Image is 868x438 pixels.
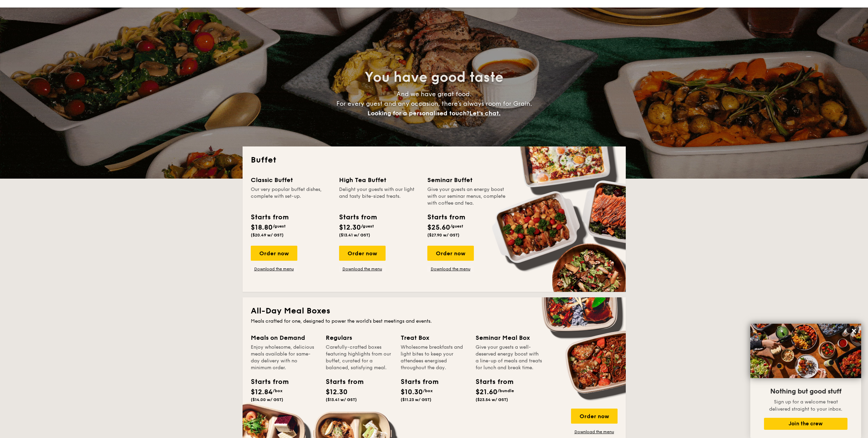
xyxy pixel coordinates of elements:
[427,186,507,207] div: Give your guests an energy boost with our seminar menus, complete with coffee and tea.
[769,399,842,412] span: Sign up for a welcome treat delivered straight to your inbox.
[848,325,859,336] button: Close
[251,233,284,237] span: ($20.49 w/ GST)
[450,224,463,229] span: /guest
[476,333,542,343] div: Seminar Meal Box
[469,109,501,117] span: Let's chat.
[326,388,348,396] span: $12.30
[251,175,331,185] div: Classic Buffet
[401,377,431,387] div: Starts from
[497,388,514,393] span: /bundle
[339,233,370,237] span: ($13.41 w/ GST)
[339,186,419,207] div: Delight your guests with our light and tasty bite-sized treats.
[251,377,282,387] div: Starts from
[365,69,503,86] span: You have good taste
[401,388,423,396] span: $10.30
[367,109,469,117] span: Looking for a personalised touch?
[427,223,450,232] span: $25.60
[427,212,465,222] div: Starts from
[571,409,618,424] div: Order now
[273,224,286,229] span: /guest
[251,266,297,272] a: Download the menu
[339,246,386,261] div: Order now
[476,388,497,396] span: $21.60
[326,377,357,387] div: Starts from
[339,223,361,232] span: $12.30
[427,233,459,237] span: ($27.90 w/ GST)
[401,397,431,402] span: ($11.23 w/ GST)
[339,212,376,222] div: Starts from
[273,388,283,393] span: /box
[251,306,618,317] h2: All-Day Meal Boxes
[339,175,419,185] div: High Tea Buffet
[423,388,433,393] span: /box
[326,333,392,343] div: Regulars
[336,90,532,117] span: And we have great food. For every guest and any occasion, there’s always room for Grain.
[750,324,861,378] img: DSC07876-Edit02-Large.jpeg
[770,387,841,396] span: Nothing but good stuff
[476,344,542,371] div: Give your guests a well-deserved energy boost with a line-up of meals and treats for lunch and br...
[251,223,273,232] span: $18.80
[361,224,374,229] span: /guest
[571,429,618,435] a: Download the menu
[476,377,506,387] div: Starts from
[251,155,618,166] h2: Buffet
[764,418,847,430] button: Join the crew
[326,397,357,402] span: ($13.41 w/ GST)
[427,175,507,185] div: Seminar Buffet
[401,333,467,343] div: Treat Box
[401,344,467,371] div: Wholesome breakfasts and light bites to keep your attendees energised throughout the day.
[251,318,618,325] div: Meals crafted for one, designed to power the world's best meetings and events.
[326,344,392,371] div: Carefully-crafted boxes featuring highlights from our buffet, curated for a balanced, satisfying ...
[427,246,474,261] div: Order now
[251,212,288,222] div: Starts from
[251,333,318,343] div: Meals on Demand
[251,344,318,371] div: Enjoy wholesome, delicious meals available for same-day delivery with no minimum order.
[251,397,283,402] span: ($14.00 w/ GST)
[251,246,297,261] div: Order now
[476,397,508,402] span: ($23.54 w/ GST)
[339,266,386,272] a: Download the menu
[427,266,474,272] a: Download the menu
[251,388,273,396] span: $12.84
[251,186,331,207] div: Our very popular buffet dishes, complete with set-up.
